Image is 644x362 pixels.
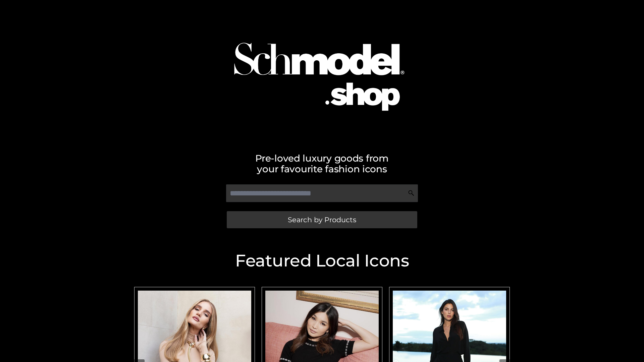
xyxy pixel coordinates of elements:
h2: Featured Local Icons​ [131,252,513,269]
span: Search by Products [288,216,356,223]
h2: Pre-loved luxury goods from your favourite fashion icons [131,153,513,174]
img: Search Icon [408,190,415,196]
a: Search by Products [227,211,417,228]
